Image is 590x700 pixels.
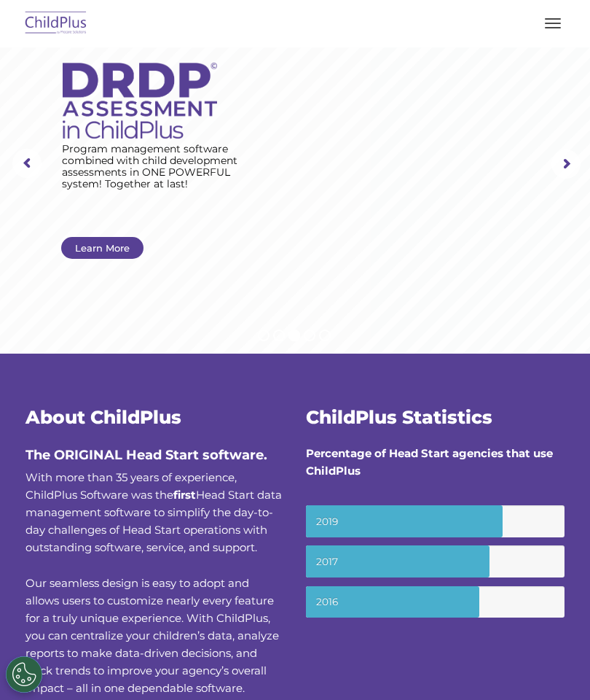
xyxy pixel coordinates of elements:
[25,576,279,695] span: Our seamless design is easy to adopt and allows users to customize nearly every feature for a tru...
[6,656,42,693] button: Cookies Settings
[306,586,565,618] small: 2016
[306,406,492,428] span: ChildPlus Statistics
[173,488,196,502] b: first
[306,446,553,478] strong: Percentage of Head Start agencies that use ChildPlus
[25,470,282,554] span: With more than 35 years of experience, ChildPlus Software was the Head Start data management soft...
[306,505,565,537] small: 2019
[25,406,181,428] span: About ChildPlus
[61,237,143,259] a: Learn More
[62,143,251,190] rs-layer: Program management software combined with child development assessments in ONE POWERFUL system! T...
[63,63,217,139] img: DRDP Assessment in ChildPlus
[306,545,565,577] small: 2017
[25,447,267,463] span: The ORIGINAL Head Start software.
[22,7,90,41] img: ChildPlus by Procare Solutions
